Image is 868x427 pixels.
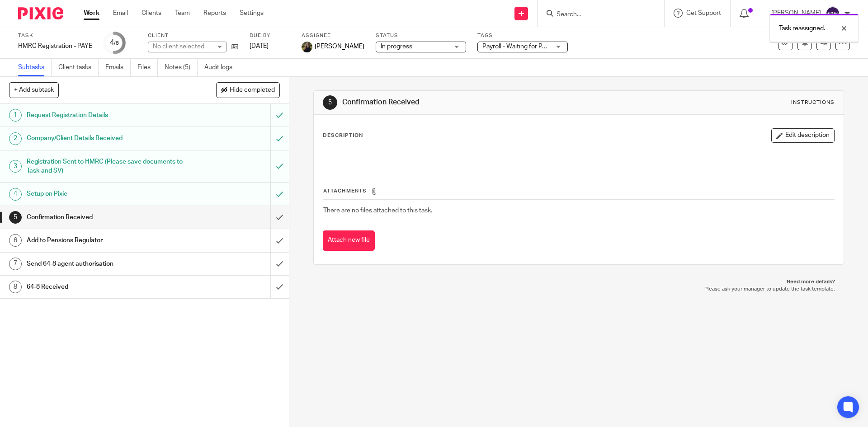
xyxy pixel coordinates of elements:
a: Emails [105,59,131,76]
a: Files [137,59,158,76]
label: Task [18,32,92,39]
h1: Company/Client Details Received [27,131,183,145]
a: Client tasks [58,59,99,76]
img: svg%3E [826,6,840,21]
h1: Registration Sent to HMRC (Please save documents to Task and SV) [27,155,183,178]
button: Hide completed [216,82,280,98]
div: No client selected [153,42,212,51]
label: Client [148,32,238,39]
img: Pixie [18,7,63,19]
h1: Add to Pensions Regulator [27,234,183,247]
a: Reports [203,9,226,18]
span: There are no files attached to this task. [323,207,432,214]
a: Clients [142,9,161,18]
div: HMRC Registration - PAYE [18,42,92,51]
button: + Add subtask [9,82,59,98]
span: Hide completed [230,87,275,94]
span: Payroll - Waiting for PAYE References [482,43,588,50]
a: Notes (5) [165,59,198,76]
p: Task reassigned. [779,24,825,33]
small: /8 [114,41,119,46]
h1: Request Registration Details [27,108,183,122]
a: Subtasks [18,59,52,76]
div: 7 [9,258,22,270]
div: 4 [9,188,22,201]
a: Work [84,9,99,18]
h1: Confirmation Received [27,211,183,224]
p: Need more details? [322,278,835,286]
button: Attach new file [323,230,375,251]
label: Due by [250,32,290,39]
h1: Setup on Pixie [27,187,183,201]
span: [PERSON_NAME] [315,42,364,51]
a: Team [175,9,190,18]
span: Attachments [323,188,367,193]
p: Description [323,132,363,139]
button: Edit description [771,128,835,143]
div: 8 [9,281,22,293]
a: Email [113,9,128,18]
div: 2 [9,132,22,145]
div: 5 [323,95,337,110]
div: 4 [110,38,119,48]
div: 6 [9,234,22,247]
div: 5 [9,211,22,224]
span: [DATE] [250,43,269,49]
h1: 64-8 Received [27,280,183,294]
a: Audit logs [204,59,239,76]
div: 3 [9,160,22,173]
label: Assignee [302,32,364,39]
div: 1 [9,109,22,122]
div: Instructions [791,99,835,106]
img: ACCOUNTING4EVERYTHING-13.jpg [302,42,312,52]
h1: Send 64-8 agent authorisation [27,257,183,271]
p: Please ask your manager to update the task template. [322,286,835,293]
a: Settings [240,9,264,18]
span: In progress [381,43,412,50]
h1: Confirmation Received [342,98,598,107]
label: Status [376,32,466,39]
